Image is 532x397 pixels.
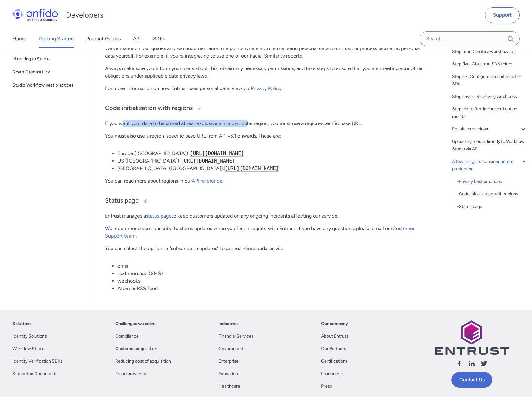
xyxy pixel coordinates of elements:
[115,370,149,378] a: Fraud prevention
[457,190,527,198] a: -Code initialization with regions
[12,320,32,328] a: Solutions
[117,285,426,292] li: Atom or RSS feed
[115,320,156,328] a: Challenges we solve
[480,360,488,369] a: Follow us X (Twitter)
[10,79,87,92] a: Studio Workflow best practices
[10,53,87,65] a: Migrating to Studio
[218,358,239,365] a: Enterprise
[181,158,235,164] code: [URL][DOMAIN_NAME]
[105,177,426,185] p: You can read more about regions in our .
[321,333,348,340] a: About Entrust
[452,125,527,133] a: Results breakdown
[12,370,57,378] a: Supported Documents
[105,245,426,252] p: You can select the option to "subscribe to updates" to get real-time updates via:
[105,103,426,113] h3: Code initialization with regions
[218,320,239,328] a: Industries
[105,120,426,127] p: If you want your data to be stored at rest exclusively in a particular region, you must use a reg...
[105,65,426,80] p: Always make sure you inform your users about this, obtain any necessary permissions, and take ste...
[105,45,426,60] p: We've marked in our guides and API documentation the points where you'll either send personal dat...
[218,370,238,378] a: Education
[452,105,527,120] a: Step eight: Retrieving verification results
[468,360,475,369] a: Follow us linkedin
[451,372,492,388] a: Contact Us
[224,165,279,172] code: [URL][DOMAIN_NAME]
[251,85,281,91] a: Privacy Policy
[12,68,85,76] span: Smart Capture Link
[117,277,426,285] li: webhooks
[133,30,141,48] a: API
[190,150,244,157] code: [URL][DOMAIN_NAME]
[452,48,527,55] a: Step four: Create a workflow run
[321,345,346,353] a: Our Partners
[457,178,527,185] a: -Privacy best practices
[192,178,222,184] a: API reference
[115,333,139,340] a: Compliance
[117,270,426,277] li: text message (SMS)
[66,10,103,20] h1: Developers
[39,30,74,48] a: Getting Started
[12,333,47,340] a: Identity Solutions
[105,132,426,140] p: You must also use a region-specific base URL from API v3.1 onwards. These are:
[457,190,527,198] div: - Code initialization with regions
[321,320,348,328] a: Our company
[452,60,527,68] a: Step five: Obtain an SDK token
[455,360,463,367] svg: Follow us facebook
[105,196,426,206] h3: Status page
[146,213,172,219] a: status page
[218,383,240,390] a: Healthcare
[12,9,58,21] img: Onfido Logo
[468,360,475,367] svg: Follow us linkedin
[117,165,426,172] li: [GEOGRAPHIC_DATA] ([GEOGRAPHIC_DATA]):
[321,358,348,365] a: Certifications
[105,225,426,240] p: We recommend you subscribe to status updates when you first integrate with Entrust. If you have a...
[480,360,488,367] svg: Follow us X (Twitter)
[485,7,520,23] a: Support
[457,178,527,185] div: - Privacy best practices
[457,203,527,210] a: -Status page
[452,93,527,100] a: Step seven: Receiving webhooks
[10,66,87,78] a: Smart Capture Link
[105,85,426,92] p: For more information on how Entrust uses personal data, view our .
[321,370,343,378] a: Leadership
[105,212,426,220] p: Entrust manages a to keep customers updated on any ongoing incidents affecting our service.
[452,158,527,173] a: A few things to consider before production
[117,157,426,165] li: US ([GEOGRAPHIC_DATA]):
[117,262,426,270] li: email
[455,360,463,369] a: Follow us facebook
[12,30,26,48] a: Home
[434,320,509,355] img: Entrust logo
[115,345,157,353] a: Customer acquisition
[86,30,121,48] a: Product Guides
[218,333,254,340] a: Financial Services
[12,82,85,89] span: Studio Workflow best practices
[457,203,527,210] div: - Status page
[117,150,426,157] li: Europe ([GEOGRAPHIC_DATA]):
[452,73,527,88] a: Step six: Configure and initialise the SDK
[153,30,165,48] a: SDKs
[321,383,332,390] a: Press
[12,358,63,365] a: Identity Verification SDKs
[420,31,520,46] input: Onfido search input field
[452,138,527,153] a: Uploading media directly to Workflow Studio via API
[115,358,171,365] a: Reducing cost of acquisition
[12,55,85,63] span: Migrating to Studio
[12,345,45,353] a: Workflow Studio
[218,345,243,353] a: Government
